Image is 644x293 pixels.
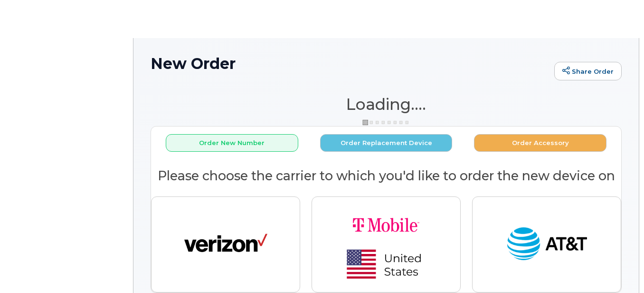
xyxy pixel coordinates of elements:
[151,169,621,183] h2: Please choose the carrier to which you'd like to order the new device on
[166,134,298,152] button: Order New Number
[320,134,453,152] button: Order Replacement Device
[554,62,622,81] a: Share Order
[151,55,549,72] h1: New Order
[184,223,267,266] img: verizon-ab2890fd1dd4a6c9cf5f392cd2db4626a3dae38ee8226e09bcb5c993c4c79f81.png
[505,223,588,266] img: at_t-fb3d24644a45acc70fc72cc47ce214d34099dfd970ee3ae2334e4251f9d920fd.png
[320,205,453,284] img: t-mobile-78392d334a420d5b7f0e63d4fa81f6287a21d394dc80d677554bb55bbab1186f.png
[474,134,606,152] button: Order Accessory
[362,119,410,126] img: ajax-loader-3a6953c30dc77f0bf724df975f13086db4f4c1262e45940f03d1251963f1bf2e.gif
[151,96,622,113] h1: Loading....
